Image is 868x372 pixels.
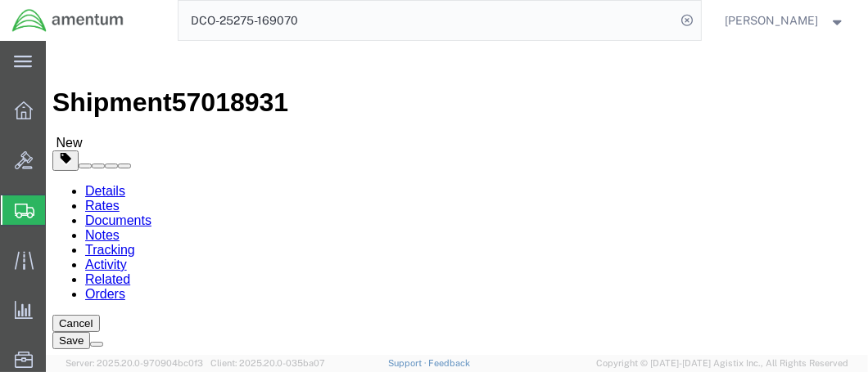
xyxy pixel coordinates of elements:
iframe: FS Legacy Container [46,41,868,355]
a: Support [388,358,429,368]
span: Server: 2025.20.0-970904bc0f3 [66,358,203,368]
img: logo [11,8,124,33]
a: Feedback [428,358,470,368]
span: Roger Hankins [726,11,819,29]
button: [PERSON_NAME] [725,11,846,30]
span: Client: 2025.20.0-035ba07 [210,358,325,368]
span: Copyright © [DATE]-[DATE] Agistix Inc., All Rights Reserved [596,356,848,370]
input: Search for shipment number, reference number [179,1,676,40]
